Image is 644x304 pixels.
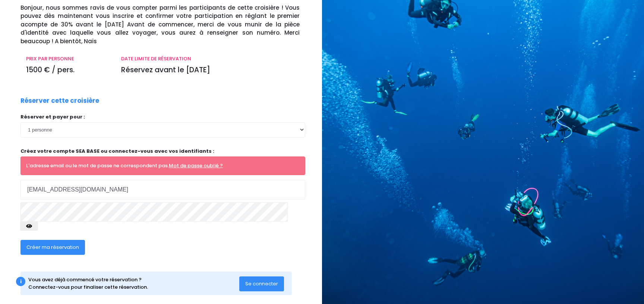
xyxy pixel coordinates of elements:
[28,276,240,291] div: Vous avez déjà commencé votre réservation ? Connectez-vous pour finaliser cette réservation.
[20,240,85,255] button: Créer ma réservation
[20,96,99,106] p: Réserver cette croisière
[121,65,300,76] p: Réservez avant le [DATE]
[20,113,305,121] p: Réserver et payer pour :
[245,280,278,287] span: Se connecter
[169,162,223,169] a: Mot de passe oublié ?
[20,4,316,46] p: Bonjour, nous sommes ravis de vous compter parmi les participants de cette croisière ! Vous pouve...
[16,277,25,286] div: i
[239,276,284,291] button: Se connecter
[20,148,305,155] p: Créez votre compte SEA BASE ou connectez-vous avec vos identifiants :
[26,244,79,251] span: Créer ma réservation
[20,156,305,175] div: L'adresse email ou le mot de passe ne correspondent pas.
[26,55,110,63] p: PRIX PAR PERSONNE
[121,55,300,63] p: DATE LIMITE DE RÉSERVATION
[20,180,305,199] input: Adresse email
[239,280,284,286] a: Se connecter
[26,65,110,76] p: 1500 € / pers.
